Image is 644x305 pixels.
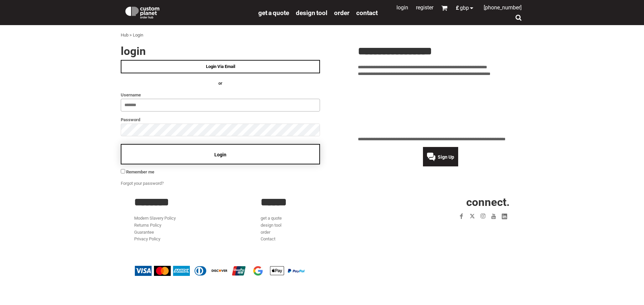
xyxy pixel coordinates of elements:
[214,152,226,157] span: Login
[134,236,160,241] a: Privacy Policy
[121,80,320,87] h4: OR
[121,60,320,73] a: Login Via Email
[456,5,460,11] span: £
[261,236,275,241] a: Contact
[261,216,282,221] a: get a quote
[124,5,161,18] img: Custom Planet
[417,226,510,234] iframe: Customer reviews powered by Trustpilot
[121,2,255,22] a: Custom Planet
[269,266,285,276] img: Apple Pay
[133,32,143,39] div: Login
[135,266,152,276] img: Visa
[258,9,289,17] span: get a quote
[121,91,320,99] label: Username
[334,9,350,17] span: order
[296,9,327,17] span: design tool
[206,64,235,69] span: Login Via Email
[121,116,320,124] label: Password
[121,46,320,57] h2: Login
[387,197,510,208] h2: CONNECT.
[356,9,378,17] span: Contact
[484,4,522,11] span: [PHONE_NUMBER]
[121,32,128,37] a: Hub
[358,82,523,132] iframe: Customer reviews powered by Trustpilot
[121,169,125,173] input: Remember me
[416,4,433,11] a: Register
[134,223,161,228] a: Returns Policy
[154,266,171,276] img: Mastercard
[173,266,190,276] img: American Express
[230,266,247,276] img: China UnionPay
[396,4,408,11] a: Login
[126,169,154,174] span: Remember me
[258,9,289,16] a: get a quote
[261,223,281,228] a: design tool
[460,5,469,11] span: GBP
[334,9,350,16] a: order
[288,269,305,273] img: PayPal
[438,154,454,160] span: Sign Up
[261,230,270,235] a: order
[356,9,378,16] a: Contact
[296,9,327,16] a: design tool
[250,266,266,276] img: Google Pay
[211,266,228,276] img: Discover
[121,181,164,186] a: Forgot your password?
[134,216,176,221] a: Modern Slavery Policy
[192,266,209,276] img: Diners Club
[134,230,154,235] a: Guarantee
[129,32,132,39] div: >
